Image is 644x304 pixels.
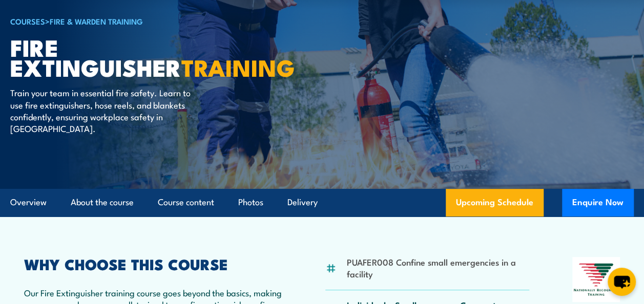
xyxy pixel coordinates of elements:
a: Course content [158,189,214,216]
a: COURSES [10,15,45,27]
a: Delivery [287,189,318,216]
h2: WHY CHOOSE THIS COURSE [24,257,282,270]
a: Fire & Warden Training [50,15,143,27]
a: Upcoming Schedule [446,189,544,216]
p: Train your team in essential fire safety. Learn to use fire extinguishers, hose reels, and blanke... [10,86,197,135]
h1: Fire Extinguisher [10,37,263,77]
img: Nationally Recognised Training logo. [572,257,620,302]
strong: TRAINING [181,49,295,84]
a: About the course [71,189,134,216]
button: chat-button [608,268,636,296]
h6: > [10,15,263,27]
li: PUAFER008 Confine small emergencies in a facility [346,256,529,280]
a: Photos [238,189,263,216]
button: Enquire Now [562,189,634,216]
a: Overview [10,189,47,216]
